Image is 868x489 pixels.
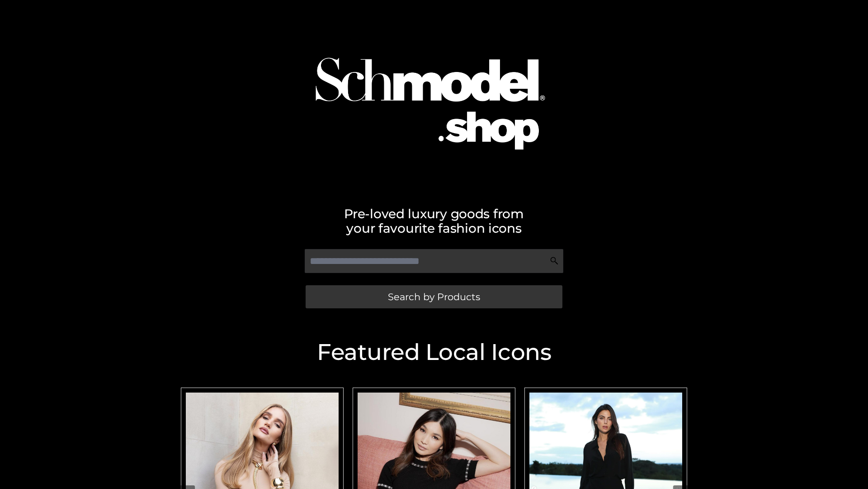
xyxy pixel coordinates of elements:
span: Search by Products [388,292,480,302]
h2: Featured Local Icons​ [176,341,692,364]
a: Search by Products [306,285,562,308]
h2: Pre-loved luxury goods from your favourite fashion icons [176,206,692,235]
img: Search Icon [550,256,559,265]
